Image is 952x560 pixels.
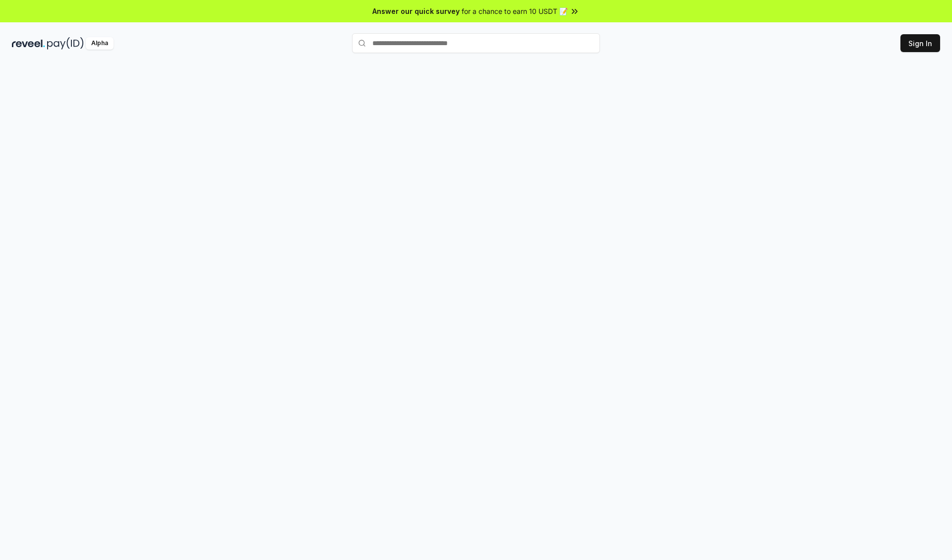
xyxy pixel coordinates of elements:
span: for a chance to earn 10 USDT 📝 [462,6,568,16]
span: Answer our quick survey [372,6,460,16]
button: Sign In [900,34,940,52]
div: Alpha [86,37,114,50]
img: reveel_dark [12,37,45,50]
img: pay_id [47,37,84,50]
